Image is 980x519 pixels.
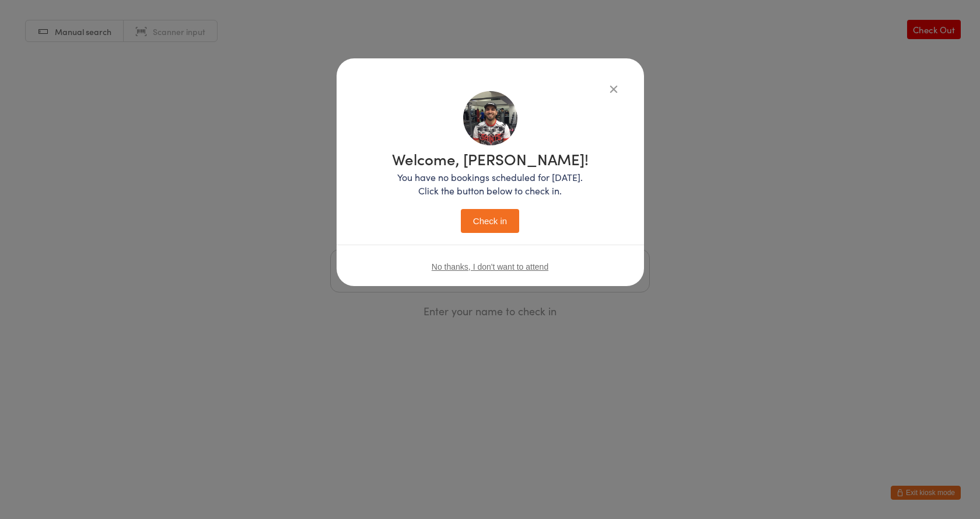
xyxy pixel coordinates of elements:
button: No thanks, I don't want to attend [432,262,548,271]
h1: Welcome, [PERSON_NAME]! [392,151,589,166]
button: Check in [461,209,519,233]
img: image1720429038.png [463,91,517,145]
p: You have no bookings scheduled for [DATE]. Click the button below to check in. [392,170,589,197]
